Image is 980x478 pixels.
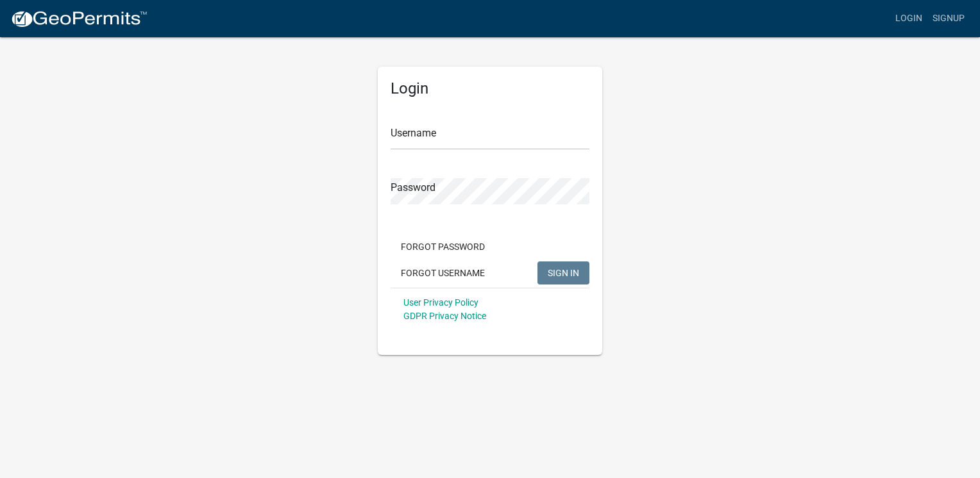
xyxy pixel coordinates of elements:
span: SIGN IN [548,267,579,277]
button: Forgot Username [391,261,495,284]
a: User Privacy Policy [403,297,478,308]
a: Login [890,6,927,31]
a: GDPR Privacy Notice [403,311,486,321]
a: Signup [927,6,970,31]
button: SIGN IN [537,261,589,284]
button: Forgot Password [391,235,495,258]
h5: Login [391,79,589,98]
